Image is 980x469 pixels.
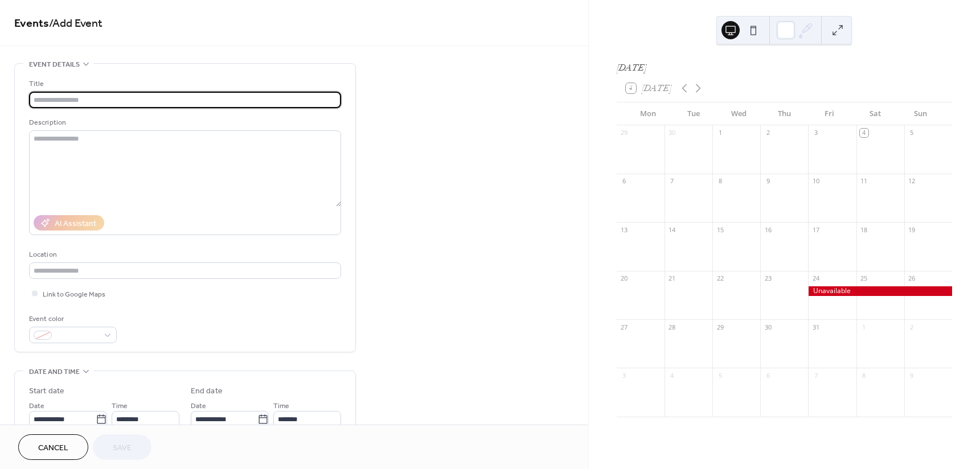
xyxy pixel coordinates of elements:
div: 14 [668,225,676,234]
span: Date and time [29,366,80,378]
div: Wed [716,102,762,125]
div: 18 [860,225,868,234]
div: Start date [29,385,64,397]
span: Date [29,400,44,412]
div: 6 [620,177,629,186]
div: 26 [908,274,916,283]
div: 21 [668,274,676,283]
div: 28 [668,323,676,331]
div: End date [191,385,223,397]
div: Unavailable [808,286,952,296]
div: 7 [668,177,676,186]
div: 13 [620,225,629,234]
div: Mon [626,102,671,125]
div: 20 [620,274,629,283]
span: Link to Google Maps [43,289,105,301]
div: Tue [671,102,716,125]
span: Time [273,400,289,412]
div: 16 [764,225,772,234]
div: 11 [860,177,868,186]
div: 25 [860,274,868,283]
div: 7 [811,371,820,380]
div: 24 [811,274,820,283]
div: 2 [908,323,916,331]
div: 30 [668,129,676,137]
div: 9 [908,371,916,380]
div: 9 [764,177,772,186]
div: 15 [716,225,724,234]
div: 5 [716,371,724,380]
div: 23 [764,274,772,283]
button: Cancel [18,434,88,460]
div: 29 [620,129,629,137]
div: Description [29,117,339,129]
div: 12 [908,177,916,186]
div: 3 [811,129,820,137]
div: 5 [908,129,916,137]
div: Event color [29,313,114,325]
div: 1 [860,323,868,331]
div: 4 [668,371,676,380]
div: 30 [764,323,772,331]
div: Sun [897,102,943,125]
div: Title [29,78,339,90]
div: 1 [716,129,724,137]
div: 31 [811,323,820,331]
span: Date [191,400,206,412]
div: 27 [620,323,629,331]
a: Events [14,13,49,35]
div: 19 [908,225,916,234]
div: 3 [620,371,629,380]
div: 8 [860,371,868,380]
div: 22 [716,274,724,283]
div: 6 [764,371,772,380]
div: 2 [764,129,772,137]
div: 4 [860,129,868,137]
div: Sat [852,102,898,125]
span: / Add Event [49,13,102,35]
div: 17 [811,225,820,234]
div: Thu [761,102,807,125]
span: Cancel [38,442,68,454]
div: 10 [811,177,820,186]
div: 29 [716,323,724,331]
div: Fri [807,102,852,125]
div: 8 [716,177,724,186]
span: Event details [29,59,80,71]
div: [DATE] [617,61,952,75]
span: Time [112,400,128,412]
div: Location [29,249,339,261]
